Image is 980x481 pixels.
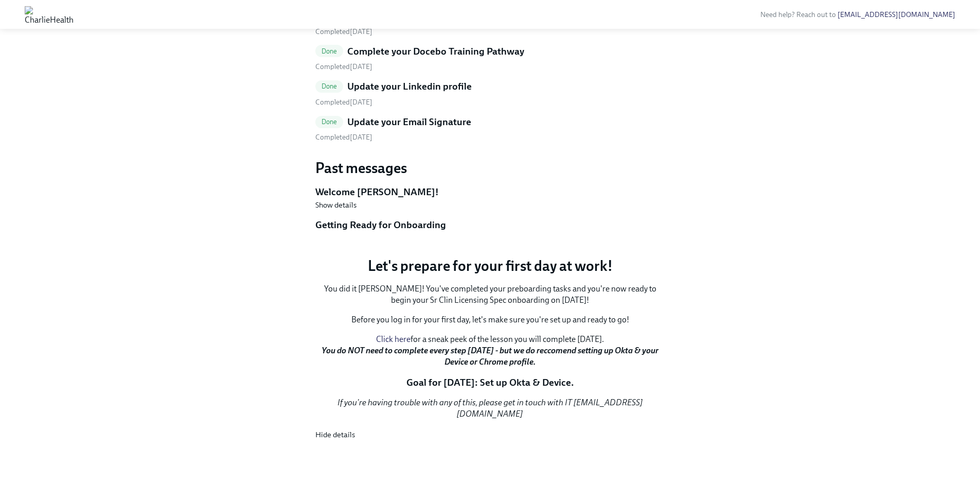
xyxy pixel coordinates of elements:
[315,334,665,368] p: for a sneak peek of the lesson you will complete [DATE].
[315,314,665,325] p: Before you log in for your first day, let's make sure you're set up and ready to go!
[322,346,658,367] strong: You do NOT need to complete every step [DATE] - but we do reccomend setting up Okta & your Device...
[315,98,372,107] span: Completed [DATE]
[838,10,955,19] a: [EMAIL_ADDRESS][DOMAIN_NAME]
[315,80,665,107] a: DoneUpdate your Linkedin profile Completed[DATE]
[376,334,411,344] a: Click here
[315,27,372,36] span: Friday, July 11th 2025, 11:18 am
[315,283,665,306] p: You did it [PERSON_NAME]! You've completed your preboarding tasks and you're now ready to begin y...
[347,115,471,129] h5: Update your Email Signature
[347,80,472,93] h5: Update your Linkedin profile
[760,10,955,19] span: Need help? Reach out to
[315,115,665,143] a: DoneUpdate your Email Signature Completed[DATE]
[315,376,665,389] p: Goal for [DATE]: Set up Okta & Device.
[315,200,357,210] button: Show details
[315,118,344,126] span: Done
[25,6,74,23] img: CharlieHealth
[347,45,524,58] h5: Complete your Docebo Training Pathway
[315,185,665,199] h5: Welcome [PERSON_NAME]!
[315,47,344,55] span: Done
[315,82,344,90] span: Done
[315,159,665,177] h3: Past messages
[315,430,355,440] button: Hide details
[315,256,665,275] p: Let's prepare for your first day at work!
[315,62,372,71] span: Wednesday, August 6th 2025, 3:41 pm
[315,45,665,72] a: DoneComplete your Docebo Training Pathway Completed[DATE]
[315,218,665,232] h5: Getting Ready for Onboarding
[337,398,643,419] em: If you're having trouble with any of this, please get in touch with IT [EMAIL_ADDRESS][DOMAIN_NAME]
[315,133,372,142] span: Completed [DATE]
